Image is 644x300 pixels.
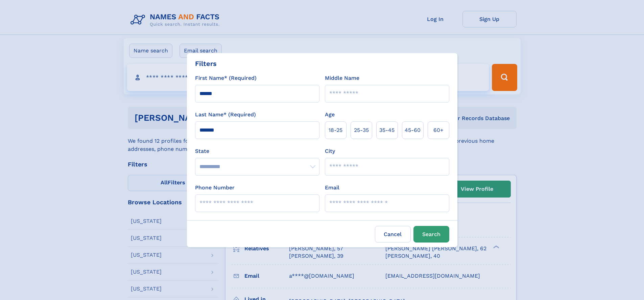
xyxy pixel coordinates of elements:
[405,126,421,134] span: 45‑60
[195,111,256,119] label: Last Name* (Required)
[379,126,395,134] span: 35‑45
[195,184,235,192] label: Phone Number
[375,226,411,243] label: Cancel
[354,126,369,134] span: 25‑35
[413,226,449,243] button: Search
[433,126,444,134] span: 60+
[325,74,359,82] label: Middle Name
[329,126,342,134] span: 18‑25
[325,147,335,155] label: City
[195,147,319,155] label: State
[325,111,335,119] label: Age
[195,59,217,69] div: Filters
[195,74,257,82] label: First Name* (Required)
[325,184,339,192] label: Email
